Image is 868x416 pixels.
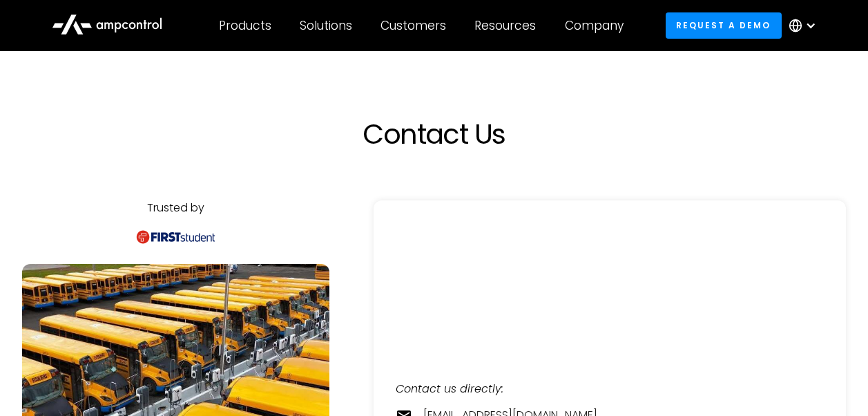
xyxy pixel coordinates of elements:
iframe: Form 0 [396,223,824,326]
a: Request a demo [666,12,782,38]
div: Products [219,18,271,33]
div: Contact us directly: [396,381,824,397]
div: Company [565,18,624,33]
div: Resources [474,18,536,33]
div: Customers [380,18,446,33]
div: Solutions [300,18,352,33]
h1: Contact Us [131,117,738,151]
